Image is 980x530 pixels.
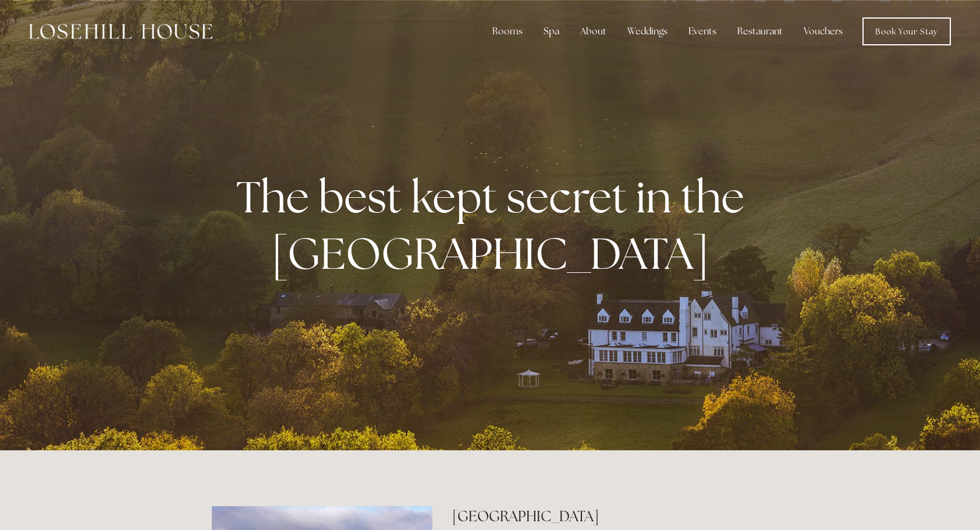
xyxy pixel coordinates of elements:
[862,17,951,45] a: Book Your Stay
[679,20,726,43] div: Events
[618,20,677,43] div: Weddings
[571,20,616,43] div: About
[794,20,852,43] a: Vouchers
[534,20,569,43] div: Spa
[728,20,792,43] div: Restaurant
[452,506,768,527] h2: [GEOGRAPHIC_DATA]
[29,24,212,39] img: Losehill House
[236,168,754,282] strong: The best kept secret in the [GEOGRAPHIC_DATA]
[483,20,532,43] div: Rooms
